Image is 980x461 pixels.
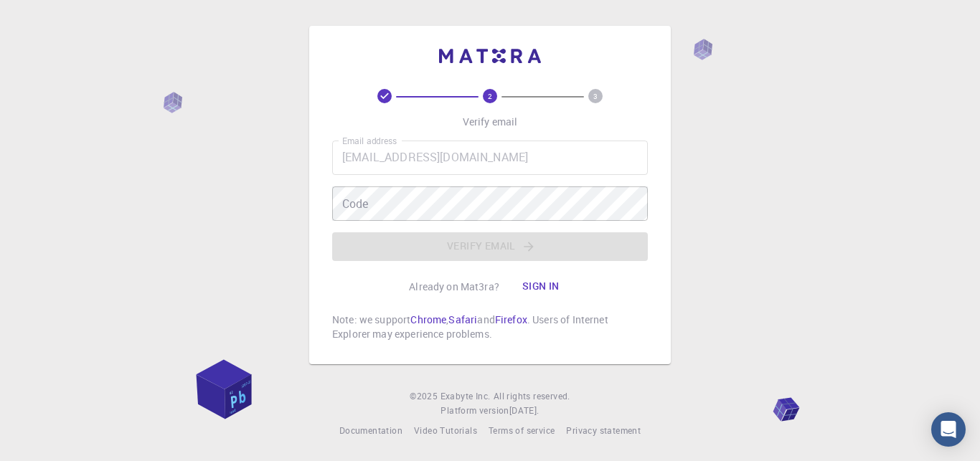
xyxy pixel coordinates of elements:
[332,313,648,341] p: Note: we support , and . Users of Internet Explorer may experience problems.
[414,424,477,436] span: Video Tutorials
[489,424,555,438] a: Terms of service
[448,313,477,326] a: Safari
[339,424,402,436] span: Documentation
[566,424,641,436] span: Privacy statement
[511,272,571,301] button: Sign in
[342,135,397,147] label: Email address
[488,91,492,101] text: 2
[410,313,446,326] a: Chrome
[931,412,966,447] div: Open Intercom Messenger
[414,424,477,438] a: Video Tutorials
[566,424,641,438] a: Privacy statement
[509,404,540,416] span: [DATE] .
[440,404,509,418] span: Platform version
[339,424,402,438] a: Documentation
[440,389,491,404] a: Exabyte Inc.
[440,390,491,401] span: Exabyte Inc.
[489,424,555,436] span: Terms of service
[463,115,518,129] p: Verify email
[410,389,440,404] span: © 2025
[495,313,527,326] a: Firefox
[494,389,570,404] span: All rights reserved.
[593,91,598,101] text: 3
[509,404,540,418] a: [DATE].
[409,280,499,294] p: Already on Mat3ra?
